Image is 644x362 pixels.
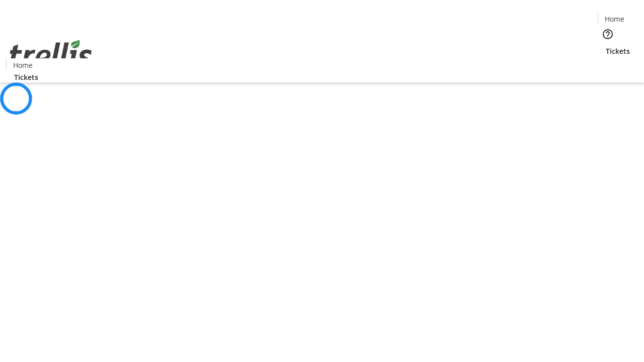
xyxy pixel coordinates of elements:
img: Orient E2E Organization cpyRnFWgv2's Logo [6,29,96,79]
span: Tickets [606,46,630,56]
span: Tickets [14,72,38,82]
a: Tickets [598,46,638,56]
a: Home [598,14,630,24]
button: Help [598,24,618,44]
a: Home [7,60,39,70]
button: Cart [598,56,618,76]
a: Tickets [6,72,46,82]
span: Home [605,14,624,24]
span: Home [13,60,33,70]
